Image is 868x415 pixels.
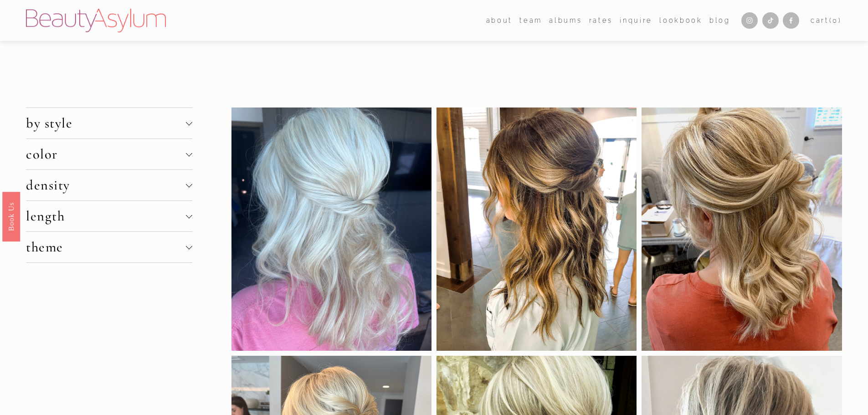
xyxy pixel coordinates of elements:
[26,9,166,32] img: Beauty Asylum | Bridal Hair &amp; Makeup Charlotte &amp; Atlanta
[26,232,192,262] button: theme
[829,16,842,24] span: ( )
[519,15,542,26] span: team
[519,14,542,27] a: folder dropdown
[486,14,513,27] a: folder dropdown
[26,146,185,163] span: color
[26,108,192,138] button: by style
[620,14,652,27] a: Inquire
[811,15,842,26] a: 0 items in cart
[549,14,582,27] a: albums
[26,201,192,231] button: length
[26,139,192,169] button: color
[2,191,20,241] a: Book Us
[26,239,185,256] span: theme
[659,14,702,27] a: Lookbook
[26,170,192,200] button: density
[26,115,185,132] span: by style
[26,177,185,194] span: density
[589,14,613,27] a: Rates
[741,12,758,29] a: Instagram
[26,208,185,225] span: length
[709,14,730,27] a: Blog
[762,12,779,29] a: TikTok
[832,16,838,24] span: 0
[486,15,513,26] span: about
[783,12,799,29] a: Facebook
